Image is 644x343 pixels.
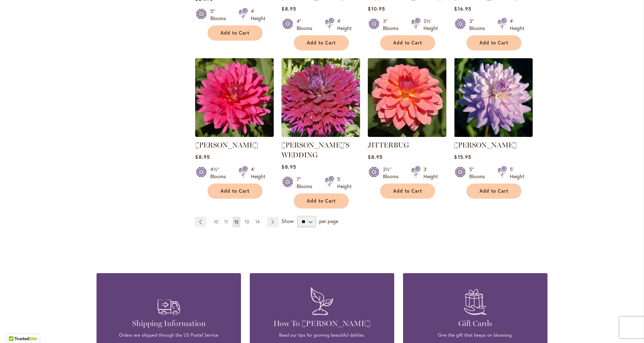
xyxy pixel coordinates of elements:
[245,219,249,224] span: 13
[195,58,274,137] img: JENNA
[319,218,338,224] span: per page
[221,30,249,36] span: Add to Cart
[281,132,360,138] a: Jennifer's Wedding
[368,141,409,149] a: JITTERBUG
[260,332,384,338] p: Read our tips for growing beautiful dahlias.
[454,58,533,137] img: JORDAN NICOLE
[368,154,382,160] span: $8.95
[212,217,220,227] a: 10
[510,18,524,32] div: 4' Height
[368,5,385,12] span: $10.95
[243,217,251,227] a: 13
[307,40,336,46] span: Add to Cart
[423,18,438,32] div: 3½' Height
[414,332,537,338] p: Give the gift that keeps on blooming.
[423,166,438,180] div: 3' Height
[454,5,471,12] span: $16.95
[368,58,446,137] img: JITTERBUG
[297,18,316,32] div: 4" Blooms
[479,188,508,194] span: Add to Cart
[454,132,533,138] a: JORDAN NICOLE
[224,219,228,224] span: 11
[454,141,517,149] a: [PERSON_NAME]
[260,319,384,329] h4: How To [PERSON_NAME]
[281,5,296,12] span: $8.95
[368,132,446,138] a: JITTERBUG
[107,319,230,329] h4: Shipping Information
[195,154,210,160] span: $8.95
[466,183,521,199] button: Add to Cart
[255,219,260,224] span: 14
[337,176,352,190] div: 5' Height
[337,18,352,32] div: 4' Height
[380,183,435,199] button: Add to Cart
[469,166,489,180] div: 5" Blooms
[454,154,471,160] span: $15.95
[107,332,230,338] p: Orders are shipped through the US Postal Service
[393,188,422,194] span: Add to Cart
[281,218,293,224] span: Show
[214,219,218,224] span: 10
[281,163,296,170] span: $8.95
[469,18,489,32] div: 3" Blooms
[254,217,261,227] a: 14
[383,166,403,180] div: 2½" Blooms
[210,8,230,22] div: 5" Blooms
[479,40,508,46] span: Add to Cart
[510,166,524,180] div: 5' Height
[380,35,435,50] button: Add to Cart
[223,217,230,227] a: 11
[281,141,349,159] a: [PERSON_NAME]'S WEDDING
[307,198,336,204] span: Add to Cart
[466,35,521,50] button: Add to Cart
[297,176,316,190] div: 7" Blooms
[294,193,349,209] button: Add to Cart
[195,132,274,138] a: JENNA
[251,8,265,22] div: 4' Height
[281,58,360,137] img: Jennifer's Wedding
[210,166,230,180] div: 4½" Blooms
[294,35,349,50] button: Add to Cart
[221,188,249,194] span: Add to Cart
[414,319,537,329] h4: Gift Cards
[208,183,262,199] button: Add to Cart
[393,40,422,46] span: Add to Cart
[195,141,258,149] a: [PERSON_NAME]
[5,318,25,338] iframe: Launch Accessibility Center
[234,219,239,224] span: 12
[251,166,265,180] div: 4' Height
[208,25,262,41] button: Add to Cart
[383,18,403,32] div: 3" Blooms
